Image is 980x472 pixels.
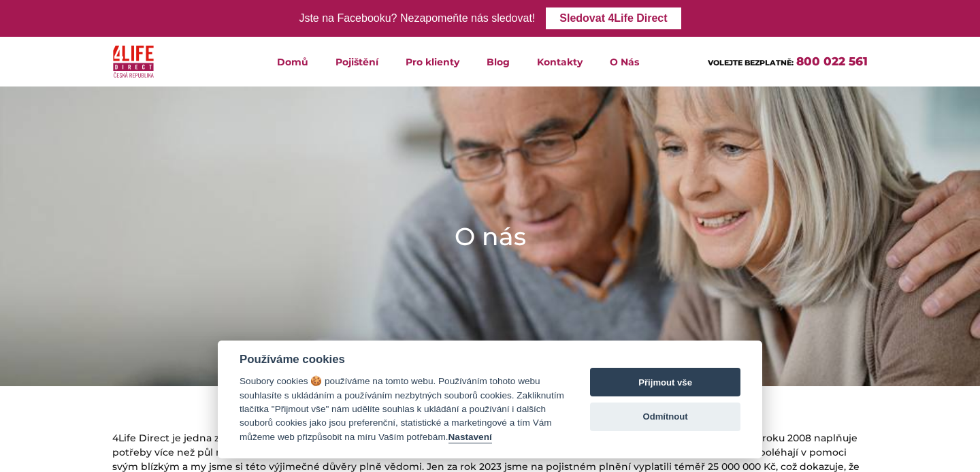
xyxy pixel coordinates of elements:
a: 800 022 561 [796,54,868,68]
a: Kontakty [523,37,596,86]
img: 4Life Direct Česká republika logo [113,42,154,81]
button: Přijmout vše [590,368,740,396]
div: Jste na Facebooku? Nezapomeňte nás sledovat! [299,9,535,29]
h1: O nás [455,219,526,253]
span: VOLEJTE BEZPLATNĚ: [708,58,794,67]
div: Používáme cookies [240,353,564,366]
div: Soubory cookies 🍪 používáme na tomto webu. Používáním tohoto webu souhlasíte s ukládáním a použív... [240,375,564,444]
a: Domů [263,37,322,86]
button: Odmítnout [590,403,740,431]
a: Sledovat 4Life Direct [546,7,681,29]
button: Nastavení [448,432,492,443]
a: Blog [473,37,523,86]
